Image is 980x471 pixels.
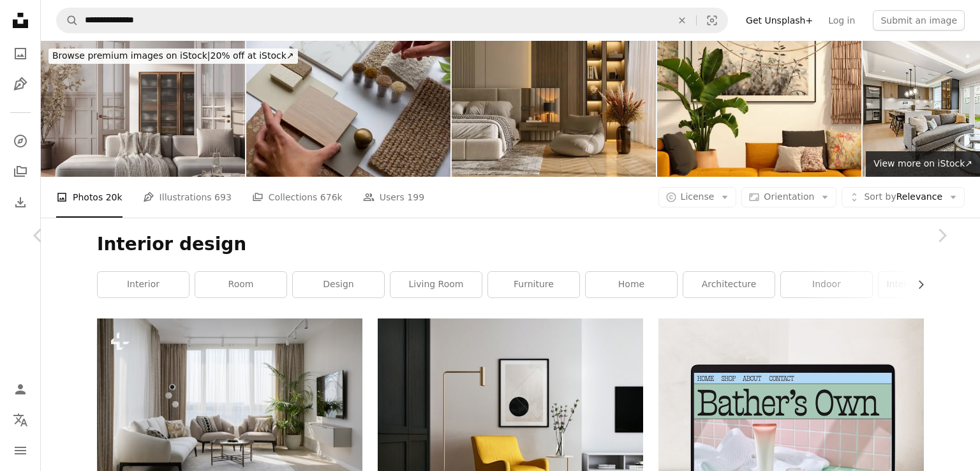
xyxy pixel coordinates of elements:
[873,158,972,168] span: View more on iStock ↗
[820,10,863,31] a: Log in
[293,272,384,297] a: design
[683,272,775,297] a: architecture
[8,71,33,97] a: Illustrations
[41,41,245,177] img: Digital Art of Cozy Contemporary Living Room
[8,407,33,433] button: Language
[903,174,980,297] a: Next
[97,233,924,256] h1: Interior design
[56,8,728,33] form: Find visuals sitewide
[781,272,872,297] a: indoor
[864,191,942,204] span: Relevance
[879,272,970,297] a: interior designer
[8,41,33,66] a: Photos
[214,190,232,204] span: 693
[764,191,814,202] span: Orientation
[8,128,33,154] a: Explore
[668,8,696,33] button: Clear
[195,272,286,297] a: room
[864,191,896,202] span: Sort by
[48,49,298,64] div: 20% off at iStock ↗
[52,50,210,61] span: Browse premium images on iStock |
[741,187,836,207] button: Orientation
[697,8,727,33] button: Visual search
[8,159,33,184] a: Collections
[8,438,33,463] button: Menu
[246,41,450,177] img: Hand of Interior Designer and Architect placing wood sample on Material Board
[681,191,715,202] span: License
[873,10,965,31] button: Submit an image
[658,187,737,207] button: License
[252,177,343,218] a: Collections 676k
[320,190,343,204] span: 676k
[8,377,33,402] a: Log in / Sign up
[738,10,820,31] a: Get Unsplash+
[657,41,861,177] img: Cozy living room
[488,272,579,297] a: furniture
[97,401,362,412] a: a living room with a large window
[378,430,643,441] a: brown wooden framed yellow padded chair
[452,41,656,177] img: Modern Bedroom Interior With Bed, Side Table, Armchair And Bookshelf
[866,151,980,177] a: View more on iStock↗
[98,272,189,297] a: interior
[57,8,78,33] button: Search Unsplash
[390,272,482,297] a: living room
[143,177,232,218] a: Illustrations 693
[41,41,306,71] a: Browse premium images on iStock|20% off at iStock↗
[407,190,424,204] span: 199
[842,187,965,207] button: Sort byRelevance
[363,177,424,218] a: Users 199
[586,272,677,297] a: home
